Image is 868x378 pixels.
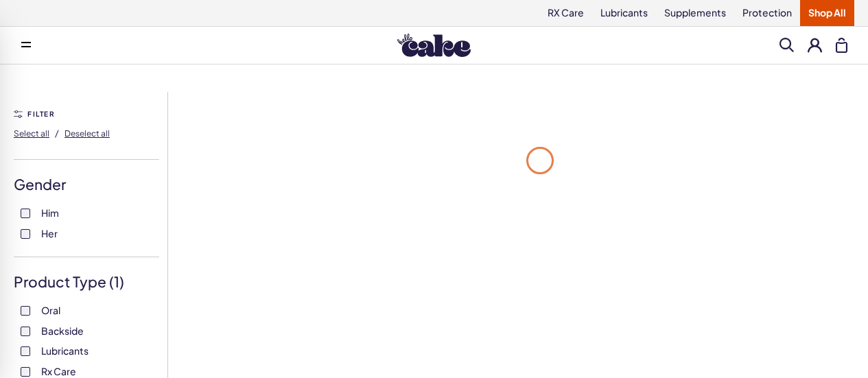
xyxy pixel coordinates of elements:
[21,367,30,377] input: Rx Care
[64,122,110,144] button: Deselect all
[397,34,471,57] img: Hello Cake
[41,342,89,359] span: Lubricants
[21,346,30,356] input: Lubricants
[21,327,30,336] input: Backside
[41,301,60,319] span: Oral
[41,224,58,242] span: Her
[21,229,30,239] input: Her
[21,306,30,316] input: Oral
[64,128,110,139] span: Deselect all
[21,209,30,218] input: Him
[14,128,49,139] span: Select all
[14,122,49,144] button: Select all
[41,204,59,222] span: Him
[55,127,59,139] span: /
[41,322,84,340] span: Backside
